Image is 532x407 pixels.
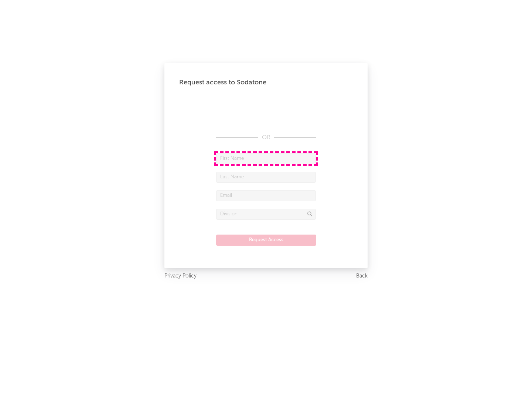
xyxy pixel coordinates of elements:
[216,190,316,201] input: Email
[216,235,316,246] button: Request Access
[216,172,316,183] input: Last Name
[216,133,316,142] div: OR
[216,209,316,220] input: Division
[179,78,353,87] div: Request access to Sodatone
[356,272,368,281] a: Back
[164,272,197,281] a: Privacy Policy
[216,153,316,164] input: First Name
